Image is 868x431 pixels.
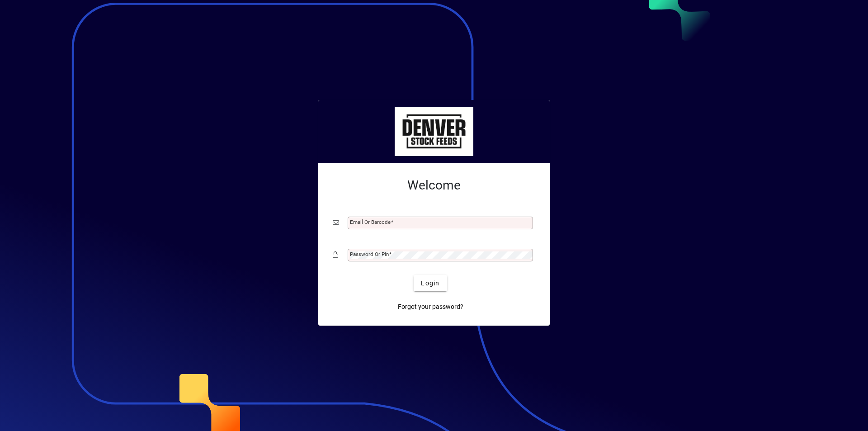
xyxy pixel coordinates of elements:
[350,251,389,257] mat-label: Password or Pin
[333,178,535,193] h2: Welcome
[394,298,467,315] a: Forgot your password?
[414,275,447,291] button: Login
[398,302,463,312] span: Forgot your password?
[421,279,439,288] span: Login
[350,219,391,225] mat-label: Email or Barcode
